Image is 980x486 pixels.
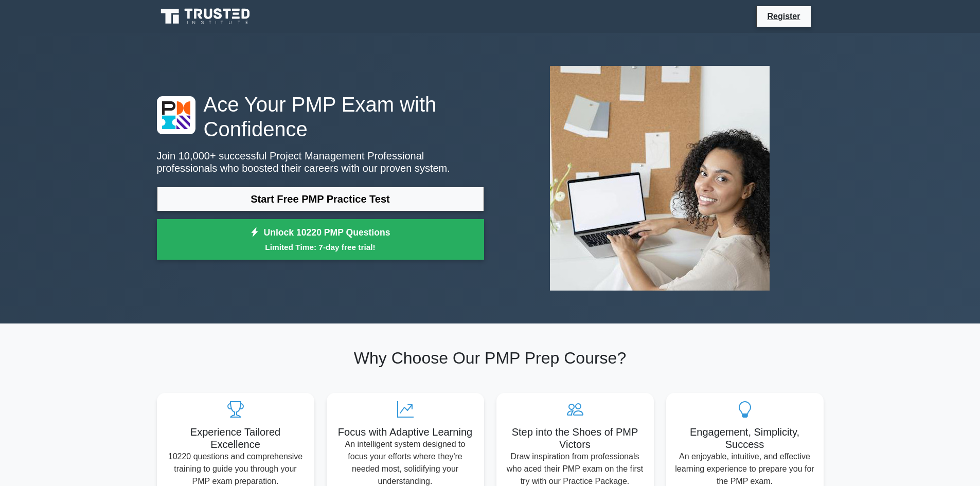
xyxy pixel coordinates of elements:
[505,426,646,451] h5: Step into the Shoes of PMP Victors
[165,426,306,451] h5: Experience Tailored Excellence
[157,219,484,260] a: Unlock 10220 PMP QuestionsLimited Time: 7-day free trial!
[335,426,476,438] h5: Focus with Adaptive Learning
[157,348,824,368] h2: Why Choose Our PMP Prep Course?
[170,241,471,253] small: Limited Time: 7-day free trial!
[761,10,806,23] a: Register
[157,150,484,174] p: Join 10,000+ successful Project Management Professional professionals who boosted their careers w...
[157,92,484,141] h1: Ace Your PMP Exam with Confidence
[157,187,484,211] a: Start Free PMP Practice Test
[674,426,815,451] h5: Engagement, Simplicity, Success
